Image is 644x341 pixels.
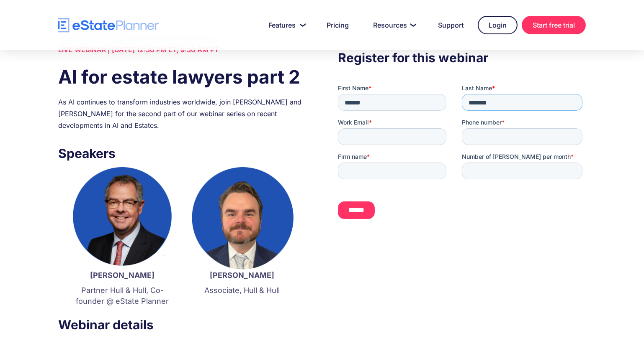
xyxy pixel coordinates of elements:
a: Features [258,17,312,33]
p: Partner Hull & Hull, Co-founder @ eState Planner [71,285,174,307]
strong: [PERSON_NAME] [210,271,274,280]
h3: Webinar details [58,315,306,334]
iframe: Form 0 [338,84,586,226]
p: Associate, Hull & Hull [191,285,294,296]
h3: Register for this webinar [338,48,586,67]
h3: Speakers [58,144,306,163]
strong: [PERSON_NAME] [90,271,155,280]
h1: AI for estate lawyers part 2 [58,64,306,90]
div: As AI continues to transform industries worldwide, join [PERSON_NAME] and [PERSON_NAME] for the s... [58,96,306,131]
a: Pricing [317,17,359,33]
a: Support [428,17,474,33]
a: Login [478,16,518,34]
a: Start free trial [522,16,586,34]
a: Resources [363,17,424,33]
a: home [58,18,159,33]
